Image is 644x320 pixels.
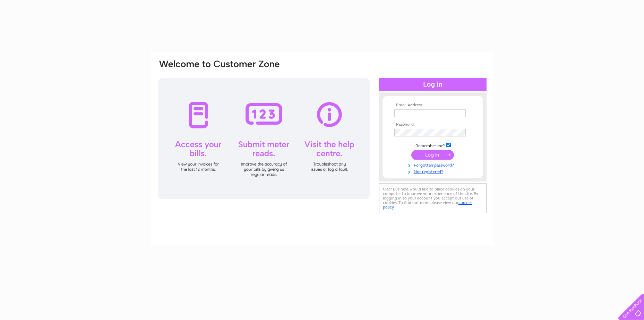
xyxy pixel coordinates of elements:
a: cookies policy [383,200,472,210]
a: Not registered? [394,168,473,175]
input: Submit [411,150,454,160]
td: Remember me? [393,142,473,149]
a: Forgotten password? [394,161,473,168]
th: Email Address: [393,103,473,108]
div: Clear Business would like to place cookies on your computer to improve your experience of the sit... [379,183,487,213]
th: Password: [393,122,473,127]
